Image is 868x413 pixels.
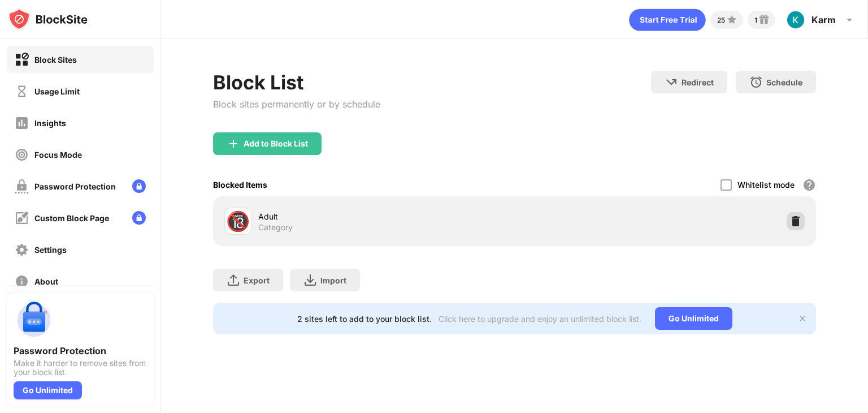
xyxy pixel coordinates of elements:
img: password-protection-off.svg [15,179,29,193]
div: Settings [34,245,67,255]
div: Click here to upgrade and enjoy an unlimited block list. [439,314,641,324]
div: Blocked Items [213,180,267,190]
div: Import [320,276,346,285]
img: focus-off.svg [15,148,29,162]
div: 2 sites left to add to your block list. [297,314,432,324]
div: Custom Block Page [34,213,109,223]
div: Block List [213,71,380,94]
div: 25 [717,16,725,24]
img: logo-blocksite.svg [8,8,88,31]
div: 🔞 [226,210,250,233]
img: ACg8ocJeSYryH0bCh_ZfZPbIB2BXSe1q4yh6Gz9-4d1myfXigvWBgQ=s96-c [787,11,805,29]
div: Insights [34,118,66,128]
div: animation [629,8,706,31]
div: Whitelist mode [737,180,795,190]
div: Password Protection [14,345,147,356]
img: block-on.svg [15,53,29,67]
div: Go Unlimited [14,381,82,399]
div: Make it harder to remove sites from your block list [14,359,147,377]
div: Schedule [766,78,802,87]
img: settings-off.svg [15,243,29,257]
div: 1 [754,16,757,24]
div: Karm [811,14,836,25]
img: insights-off.svg [15,116,29,130]
div: About [34,277,58,286]
div: Export [244,276,270,285]
img: lock-menu.svg [132,179,146,193]
div: Password Protection [34,182,116,191]
img: push-password-protection.svg [14,300,54,341]
div: Block Sites [34,55,77,64]
img: customize-block-page-off.svg [15,211,29,225]
div: Redirect [682,78,714,87]
img: points-small.svg [725,13,739,27]
img: x-button.svg [798,314,807,323]
img: about-off.svg [15,274,29,289]
img: lock-menu.svg [132,211,146,225]
div: Focus Mode [34,150,82,160]
img: reward-small.svg [757,13,771,27]
div: Category [258,222,293,233]
div: Block sites permanently or by schedule [213,98,380,110]
div: Go Unlimited [655,307,732,330]
div: Add to Block List [244,139,308,148]
div: Adult [258,210,514,222]
img: time-usage-off.svg [15,84,29,98]
div: Usage Limit [34,87,80,96]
